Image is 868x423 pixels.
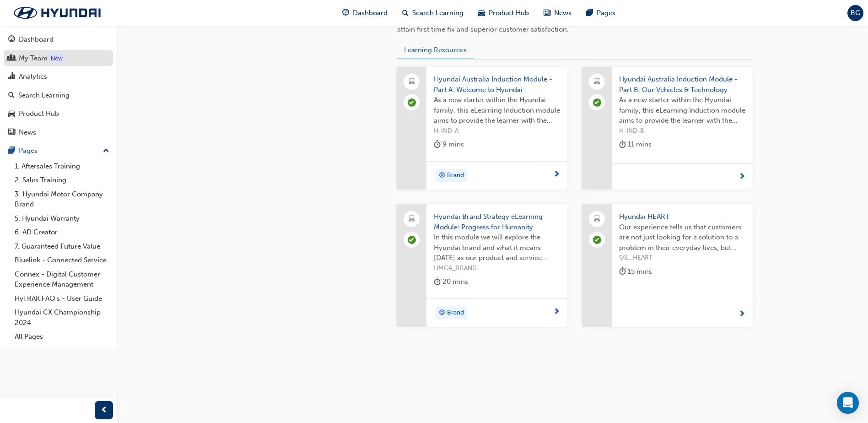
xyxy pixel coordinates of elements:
div: 9 mins [434,139,464,150]
a: 3. Hyundai Motor Company Brand [11,187,113,211]
span: Our experience tells us that customers are not just looking for a solution to a problem in their ... [619,222,745,253]
div: 20 mins [434,276,468,287]
a: Connex - Digital Customer Experience Management [11,267,113,292]
a: search-iconSearch Learning [395,4,471,22]
a: Hyundai Brand Strategy eLearning Module: Progress for HumanityIn this module we will explore the ... [397,204,567,327]
a: Hyundai HEARTOur experience tells us that customers are not just looking for a solution to a prob... [582,204,753,327]
a: Hyundai Australia Induction Module - Part A: Welcome to HyundaiAs a new starter within the Hyunda... [397,67,567,190]
span: search-icon [402,7,409,19]
span: learningRecordVerb_PASS-icon [593,98,601,107]
span: prev-icon [101,405,108,416]
span: learningRecordVerb_COMPLETE-icon [593,236,601,244]
span: Brand [447,308,464,318]
div: 15 mins [619,266,652,277]
span: guage-icon [342,7,349,19]
a: pages-iconPages [579,4,623,22]
div: Dashboard [19,34,54,45]
a: Search Learning [4,87,113,104]
div: Pages [19,146,38,156]
span: pages-icon [8,147,15,155]
a: Hyundai Australia Induction Module - Part B: Our Vehicles & TechnologyAs a new starter within the... [582,67,753,190]
div: Analytics [19,71,47,82]
a: Bluelink - Connected Service [11,253,113,267]
span: BG [851,8,860,18]
span: news-icon [8,129,15,137]
span: car-icon [478,7,485,19]
a: 2. Sales Training [11,173,113,187]
div: Product Hub [19,108,59,119]
a: Product Hub [4,105,113,122]
button: BG [847,5,863,21]
span: pages-icon [586,7,593,19]
span: search-icon [8,92,15,100]
button: Learning Resources [397,42,474,60]
span: laptop-icon [594,213,600,225]
span: As a new starter within the Hyundai family, this eLearning Induction module aims to provide the l... [619,95,745,126]
span: people-icon [8,54,15,63]
span: laptop-icon [594,76,600,88]
span: chart-icon [8,73,15,81]
span: target-icon [439,307,445,319]
button: DashboardMy TeamAnalyticsSearch LearningProduct HubNews [4,29,113,142]
button: Pages [4,142,113,159]
span: Hyundai Australia Induction Module - Part A: Welcome to Hyundai [434,74,560,95]
span: news-icon [544,7,550,19]
span: Pages [597,8,615,18]
div: Tooltip anchor [49,54,65,63]
a: Analytics [4,68,113,85]
span: target-icon [439,170,445,182]
span: duration-icon [619,266,626,277]
a: 6. AD Creator [11,225,113,239]
span: SAL_HEART [619,253,745,263]
span: guage-icon [8,36,15,44]
span: car-icon [8,110,15,118]
div: 11 mins [619,139,652,150]
span: duration-icon [434,139,441,150]
span: learningRecordVerb_PASS-icon [408,236,416,244]
span: learningRecordVerb_COMPLETE-icon [408,98,416,107]
span: Product Hub [489,8,529,18]
span: News [554,8,571,18]
span: Hyundai Brand Strategy eLearning Module: Progress for Humanity [434,211,560,232]
a: Dashboard [4,31,113,48]
span: Search Learning [412,8,464,18]
span: laptop-icon [409,76,415,88]
span: up-icon [103,145,109,157]
span: laptop-icon [409,213,415,225]
a: My Team [4,50,113,67]
img: Trak [5,3,110,22]
div: Search Learning [18,90,70,101]
span: Hyundai Australia Induction Module - Part B: Our Vehicles & Technology [619,74,745,95]
span: Dashboard [353,8,388,18]
span: next-icon [553,171,560,179]
span: Brand [447,170,464,181]
span: H-IND-B [619,126,745,136]
span: As a new starter within the Hyundai family, this eLearning Induction module aims to provide the l... [434,95,560,126]
span: next-icon [739,173,745,181]
a: 7. Guaranteed Future Value [11,239,113,254]
a: news-iconNews [536,4,579,22]
span: HMCA_BRAND [434,263,560,274]
span: next-icon [553,308,560,316]
a: Hyundai CX Championship 2024 [11,305,113,330]
a: 1. Aftersales Training [11,159,113,174]
span: H-IND-A [434,126,560,136]
a: All Pages [11,330,113,344]
a: HyTRAK FAQ's - User Guide [11,292,113,306]
span: next-icon [739,310,745,319]
div: My Team [19,53,48,64]
div: Open Intercom Messenger [837,392,859,414]
a: News [4,124,113,141]
span: In this module we will explore the Hyundai brand and what it means [DATE] as our product and serv... [434,232,560,263]
div: News [19,127,36,138]
a: 5. Hyundai Warranty [11,211,113,226]
span: duration-icon [434,276,441,287]
a: car-iconProduct Hub [471,4,536,22]
span: Hyundai HEART [619,211,745,222]
a: guage-iconDashboard [335,4,395,22]
span: duration-icon [619,139,626,150]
